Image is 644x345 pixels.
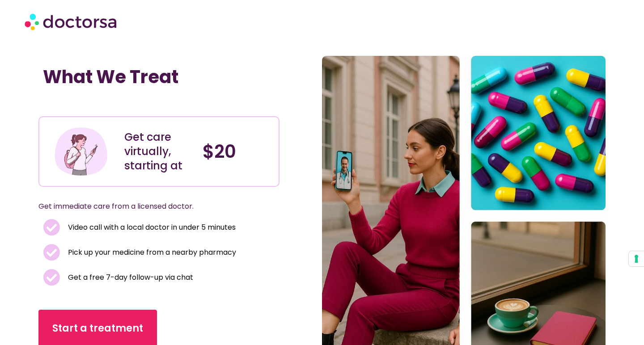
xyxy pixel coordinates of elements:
p: Get immediate care from a licensed doctor. [38,200,258,213]
span: Start a treatment [52,321,143,336]
div: Get care virtually, starting at [124,130,194,173]
iframe: Customer reviews powered by Trustpilot [43,97,177,107]
span: Get a free 7-day follow-up via chat [66,271,193,284]
button: Your consent preferences for tracking technologies [629,251,644,266]
span: Video call with a local doctor in under 5 minutes [66,221,236,234]
span: Pick up your medicine from a nearby pharmacy [66,246,236,259]
img: Illustration depicting a young woman in a casual outfit, engaged with her smartphone. She has a p... [53,124,109,179]
h1: What We Treat [43,66,275,88]
h4: $20 [203,141,272,162]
